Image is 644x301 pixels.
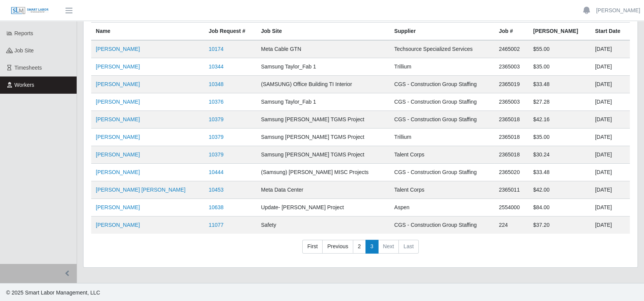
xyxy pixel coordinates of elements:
[91,240,630,260] nav: pagination
[209,99,224,105] a: 10376
[529,23,590,41] th: [PERSON_NAME]
[590,216,630,234] td: [DATE]
[256,181,390,199] td: Meta Data Center
[494,181,529,199] td: 2365011
[209,134,224,140] a: 10379
[529,129,590,146] td: $35.00
[590,40,630,58] td: [DATE]
[494,93,529,111] td: 2365003
[209,63,224,70] a: 10344
[390,40,494,58] td: Techsource Specialized Services
[15,82,34,88] span: Workers
[590,93,630,111] td: [DATE]
[390,23,494,41] th: Supplier
[96,187,185,193] a: [PERSON_NAME] [PERSON_NAME]
[494,129,529,146] td: 2365018
[91,23,204,41] th: Name
[15,47,34,54] span: job site
[6,290,100,296] span: © 2025 Smart Labor Management, LLC
[529,216,590,234] td: $37.20
[256,23,390,41] th: job site
[256,216,390,234] td: Safety
[590,23,630,41] th: Start Date
[590,146,630,164] td: [DATE]
[590,199,630,216] td: [DATE]
[529,76,590,93] td: $33.48
[204,23,257,41] th: Job Request #
[96,204,140,210] a: [PERSON_NAME]
[390,93,494,111] td: CGS - Construction Group Staffing
[590,164,630,181] td: [DATE]
[209,46,224,52] a: 10174
[596,7,640,15] a: [PERSON_NAME]
[590,76,630,93] td: [DATE]
[529,58,590,76] td: $35.00
[590,111,630,129] td: [DATE]
[494,58,529,76] td: 2365003
[15,65,42,71] span: Timesheets
[365,240,379,254] a: 3
[529,111,590,129] td: $42.16
[494,23,529,41] th: Job #
[529,40,590,58] td: $55.00
[256,40,390,58] td: Meta Cable GTN
[390,216,494,234] td: CGS - Construction Group Staffing
[96,151,140,158] a: [PERSON_NAME]
[322,240,353,254] a: Previous
[209,169,224,175] a: 10444
[209,187,224,193] a: 10453
[390,111,494,129] td: CGS - Construction Group Staffing
[15,30,33,36] span: Reports
[590,181,630,199] td: [DATE]
[494,146,529,164] td: 2365018
[209,222,224,228] a: 11077
[256,164,390,181] td: (Samsung) [PERSON_NAME] MISC Projects
[529,199,590,216] td: $84.00
[256,199,390,216] td: Update- [PERSON_NAME] Project
[353,240,366,254] a: 2
[302,240,323,254] a: First
[96,134,140,140] a: [PERSON_NAME]
[11,7,49,15] img: SLM Logo
[256,76,390,93] td: (SAMSUNG) Office Building TI Interior
[494,199,529,216] td: 2554000
[96,222,140,228] a: [PERSON_NAME]
[209,151,224,158] a: 10379
[390,164,494,181] td: CGS - Construction Group Staffing
[256,129,390,146] td: Samsung [PERSON_NAME] TGMS Project
[390,181,494,199] td: Talent Corps
[590,129,630,146] td: [DATE]
[494,216,529,234] td: 224
[494,76,529,93] td: 2365019
[390,146,494,164] td: Talent Corps
[209,116,224,122] a: 10379
[96,116,140,122] a: [PERSON_NAME]
[96,63,140,70] a: [PERSON_NAME]
[494,40,529,58] td: 2465002
[96,81,140,87] a: [PERSON_NAME]
[256,146,390,164] td: Samsung [PERSON_NAME] TGMS Project
[494,111,529,129] td: 2365018
[529,164,590,181] td: $33.48
[209,204,224,210] a: 10638
[529,93,590,111] td: $27.28
[390,199,494,216] td: Aspen
[256,58,390,76] td: Samsung Taylor_Fab 1
[390,129,494,146] td: Trillium
[96,46,140,52] a: [PERSON_NAME]
[529,181,590,199] td: $42.00
[390,58,494,76] td: Trillium
[494,164,529,181] td: 2365020
[590,58,630,76] td: [DATE]
[256,93,390,111] td: Samsung Taylor_Fab 1
[209,81,224,87] a: 10348
[529,146,590,164] td: $30.24
[390,76,494,93] td: CGS - Construction Group Staffing
[96,169,140,175] a: [PERSON_NAME]
[256,111,390,129] td: Samsung [PERSON_NAME] TGMS Project
[96,99,140,105] a: [PERSON_NAME]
